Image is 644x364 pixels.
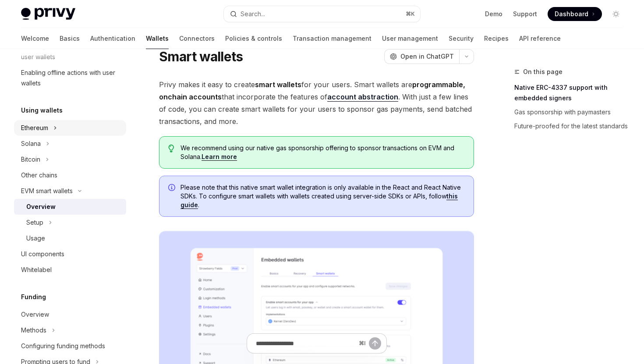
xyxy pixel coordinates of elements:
[293,28,372,49] a: Transaction management
[21,249,64,259] div: UI components
[384,49,459,64] button: Open in ChatGPT
[382,28,438,49] a: User management
[555,10,588,18] span: Dashboard
[179,28,215,49] a: Connectors
[21,186,73,196] div: EVM smart wallets
[26,233,45,244] div: Usage
[202,153,237,161] a: Learn more
[514,81,630,105] a: Native ERC-4337 support with embedded signers
[159,49,243,64] h1: Smart wallets
[449,28,474,49] a: Security
[159,78,474,127] span: Privy makes it easy to create for your users. Smart wallets are that incorporate the features of ...
[14,246,126,262] a: UI components
[26,201,56,212] div: Overview
[21,265,52,275] div: Whitelabel
[14,215,126,230] button: Toggle Setup section
[14,167,126,183] a: Other chains
[224,6,420,22] button: Open search
[513,10,537,18] a: Support
[14,152,126,167] button: Toggle Bitcoin section
[519,28,561,49] a: API reference
[548,7,602,21] a: Dashboard
[26,217,43,228] div: Setup
[21,123,48,133] div: Ethereum
[523,67,563,77] span: On this page
[21,309,49,320] div: Overview
[21,67,121,88] div: Enabling offline actions with user wallets
[255,80,301,89] strong: smart wallets
[21,341,105,351] div: Configuring funding methods
[168,145,174,152] svg: Tip
[21,154,40,165] div: Bitcoin
[90,28,135,49] a: Authentication
[14,136,126,152] button: Toggle Solana section
[14,199,126,215] a: Overview
[180,183,465,209] span: Please note that this native smart wallet integration is only available in the React and React Na...
[514,119,630,133] a: Future-proofed for the latest standards
[14,65,126,91] a: Enabling offline actions with user wallets
[241,9,265,19] div: Search...
[180,144,465,161] span: We recommend using our native gas sponsorship offering to sponsor transactions on EVM and Solana.
[14,338,126,354] a: Configuring funding methods
[609,7,623,21] button: Toggle dark mode
[14,183,126,199] button: Toggle EVM smart wallets section
[369,337,381,350] button: Send message
[21,8,75,20] img: light logo
[14,322,126,338] button: Toggle Methods section
[225,28,282,49] a: Policies & controls
[14,307,126,322] a: Overview
[21,170,57,180] div: Other chains
[484,28,509,49] a: Recipes
[60,28,80,49] a: Basics
[21,28,49,49] a: Welcome
[14,230,126,246] a: Usage
[168,184,177,193] svg: Info
[256,334,355,353] input: Ask a question...
[21,292,46,302] h5: Funding
[14,262,126,278] a: Whitelabel
[21,105,63,116] h5: Using wallets
[146,28,169,49] a: Wallets
[14,120,126,136] button: Toggle Ethereum section
[21,138,41,149] div: Solana
[21,325,46,336] div: Methods
[485,10,502,18] a: Demo
[406,11,415,18] span: ⌘ K
[327,92,398,102] a: account abstraction
[514,105,630,119] a: Gas sponsorship with paymasters
[400,52,454,61] span: Open in ChatGPT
